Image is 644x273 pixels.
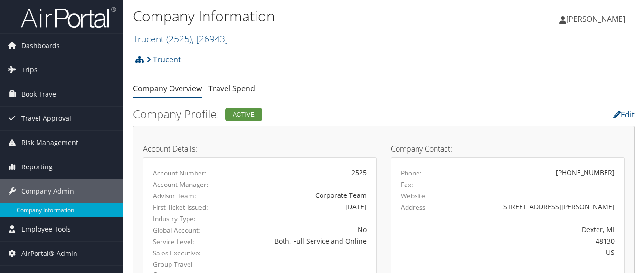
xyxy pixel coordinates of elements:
span: AirPortal® Admin [21,242,77,265]
h1: Company Information [133,6,467,26]
label: Service Level: [153,237,215,246]
a: Edit [613,109,635,120]
span: Dashboards [21,34,60,58]
span: ( 2525 ) [166,32,192,45]
a: Trucent [146,50,181,69]
label: Address: [401,203,427,212]
span: [PERSON_NAME] [566,14,625,24]
label: Fax: [401,180,413,189]
div: Corporate Team [229,190,367,200]
span: Travel Approval [21,107,71,130]
span: Company Admin [21,179,74,203]
h4: Company Contact: [391,145,625,153]
img: airportal-logo.png [21,6,116,29]
span: , [ 26943 ] [192,32,228,45]
label: Advisor Team: [153,191,215,201]
a: Trucent [133,32,228,45]
label: Website: [401,191,427,201]
label: Sales Executive: [153,248,215,258]
div: [PHONE_NUMBER] [556,167,615,177]
div: [DATE] [229,202,367,212]
a: [PERSON_NAME] [559,5,635,33]
h4: Account Details: [143,145,377,153]
span: Reporting [21,155,53,179]
label: First Ticket Issued: [153,203,215,212]
div: Both, Full Service and Online [229,236,367,246]
h2: Company Profile: [133,106,463,122]
label: Phone: [401,168,422,178]
div: US [458,247,615,257]
a: Travel Spend [208,83,255,94]
a: Company Overview [133,83,202,94]
div: Active [225,108,262,121]
span: Risk Management [21,131,78,155]
div: 2525 [229,167,367,177]
div: Dexter, MI [458,224,615,234]
label: Industry Type: [153,214,215,224]
span: Employee Tools [21,217,71,241]
div: [STREET_ADDRESS][PERSON_NAME] [458,202,615,212]
div: 48130 [458,236,615,246]
span: Trips [21,58,38,82]
label: Account Manager: [153,180,215,189]
span: Book Travel [21,82,58,106]
label: Account Number: [153,168,215,178]
label: Global Account: [153,225,215,235]
div: No [229,224,367,234]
